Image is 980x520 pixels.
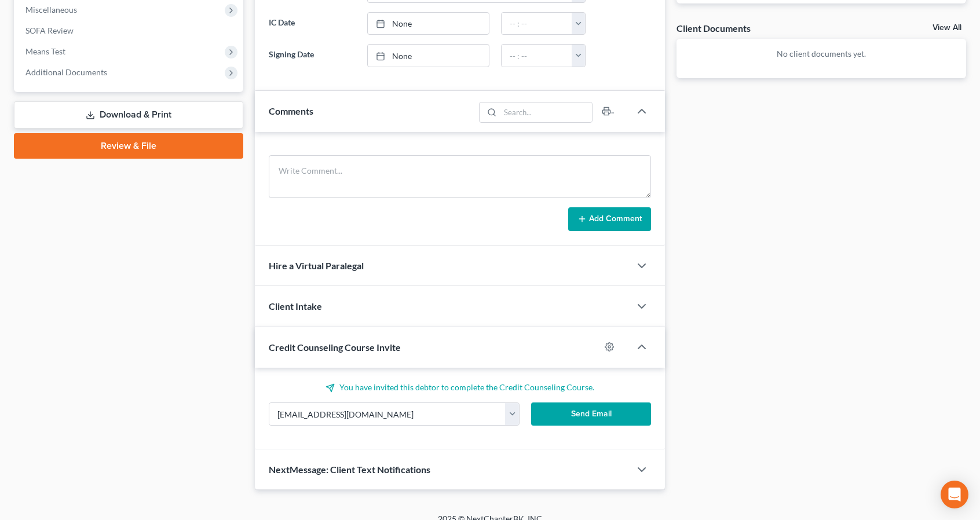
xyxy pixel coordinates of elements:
[269,464,430,475] span: NextMessage: Client Text Notifications
[25,67,107,77] span: Additional Documents
[263,12,361,35] label: IC Date
[269,403,506,425] input: Enter email
[269,105,313,116] span: Comments
[16,20,243,41] a: SOFA Review
[368,45,489,67] a: None
[368,13,489,35] a: None
[14,133,243,159] a: Review & File
[677,22,751,34] div: Client Documents
[269,342,401,353] span: Credit Counseling Course Invite
[933,24,961,32] a: View All
[25,46,65,56] span: Means Test
[568,207,651,232] button: Add Comment
[941,481,968,508] div: Open Intercom Messenger
[25,5,77,14] span: Miscellaneous
[500,102,593,122] input: Search...
[502,45,572,67] input: -- : --
[502,13,572,35] input: -- : --
[263,44,361,67] label: Signing Date
[25,25,74,35] span: SOFA Review
[531,402,651,426] button: Send Email
[269,382,651,393] p: You have invited this debtor to complete the Credit Counseling Course.
[14,101,243,129] a: Download & Print
[686,48,957,60] p: No client documents yet.
[269,260,364,271] span: Hire a Virtual Paralegal
[269,301,322,312] span: Client Intake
